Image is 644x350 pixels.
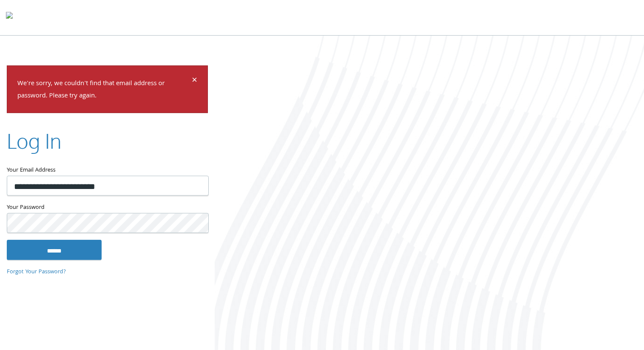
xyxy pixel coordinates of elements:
button: Dismiss alert [192,76,197,86]
img: todyl-logo-dark.svg [6,9,13,26]
h2: Log In [7,126,61,155]
span: × [192,73,197,89]
label: Your Password [7,202,208,213]
p: We're sorry, we couldn't find that email address or password. Please try again. [17,78,191,103]
a: Forgot Your Password? [7,267,66,277]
